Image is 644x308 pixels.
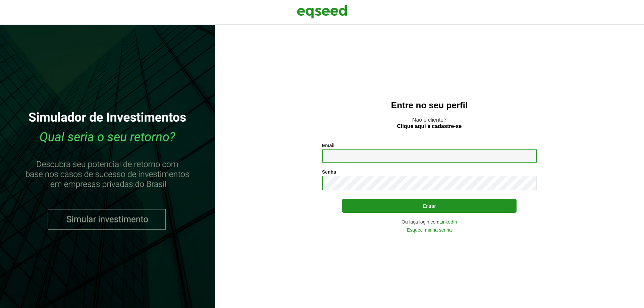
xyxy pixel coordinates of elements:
p: Não é cliente? [228,117,631,129]
button: Entrar [342,199,517,213]
label: Email [322,143,334,148]
h2: Entre no seu perfil [228,101,631,110]
a: Esqueci minha senha [407,228,452,232]
label: Senha [322,170,336,174]
div: Ou faça login com [322,220,537,224]
a: Clique aqui e cadastre-se [397,124,462,129]
a: LinkedIn [439,220,457,224]
img: EqSeed Logo [297,3,347,20]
